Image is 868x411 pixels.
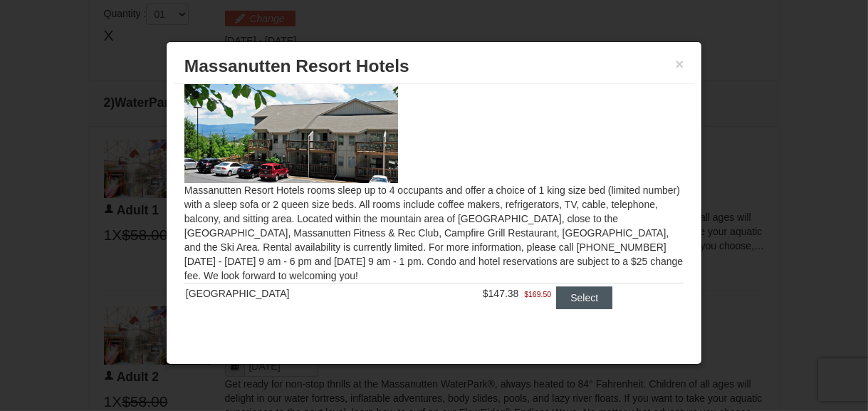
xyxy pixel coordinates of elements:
[483,288,519,299] span: $147.38
[676,57,684,71] button: ×
[524,287,551,301] span: $169.50
[186,286,404,301] div: [GEOGRAPHIC_DATA]
[174,84,694,337] div: Massanutten Resort Hotels rooms sleep up to 4 occupants and offer a choice of 1 king size bed (li...
[184,56,409,76] span: Massanutten Resort Hotels
[556,286,612,309] button: Select
[184,66,398,183] img: 19219026-1-e3b4ac8e.jpg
